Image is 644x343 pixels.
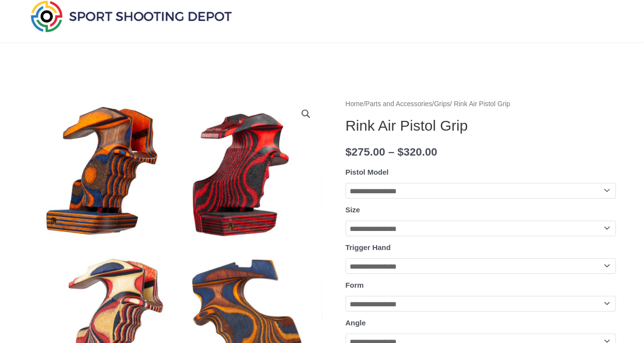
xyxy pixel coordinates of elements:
[297,105,315,123] a: View full-screen image gallery
[346,117,616,135] h1: Rink Air Pistol Grip
[365,100,432,108] a: Parts and Accessories
[434,100,451,108] a: Grips
[346,168,389,176] label: Pistol Model
[346,243,391,252] label: Trigger Hand
[346,319,366,327] label: Angle
[388,146,395,158] span: –
[346,100,364,108] a: Home
[398,146,437,158] bdi: 320.00
[346,146,352,158] span: $
[346,98,616,111] nav: Breadcrumb
[346,206,360,214] label: Size
[398,146,404,158] span: $
[346,146,385,158] bdi: 275.00
[346,281,364,289] label: Form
